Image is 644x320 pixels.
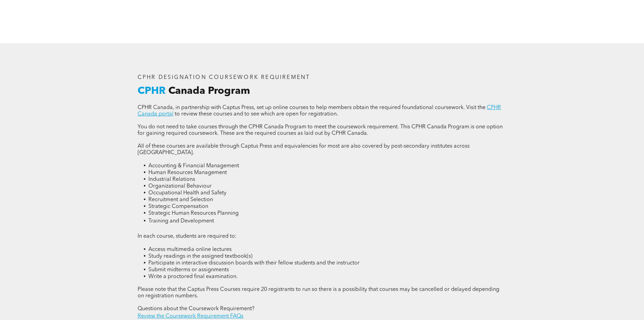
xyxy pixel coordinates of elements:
[148,184,212,189] span: Organizational Behaviour
[138,86,166,96] span: CPHR
[148,267,229,273] span: Submit midterms or assignments
[148,247,232,252] span: Access multimedia online lectures
[148,190,226,196] span: Occupational Health and Safety
[138,287,499,299] span: Please note that the Captus Press Courses require 20 registrants to run so there is a possibility...
[168,86,250,96] span: Canada Program
[148,260,360,266] span: Participate in interactive discussion boards with their fellow students and the instructor
[175,111,338,117] span: to review these courses and to see which are open for registration.
[138,314,243,319] a: Review the Coursework Requirement FAQs
[148,274,238,279] span: Write a proctored final examination.
[148,211,239,216] span: Strategic Human Resources Planning
[148,254,253,259] span: Study readings in the assigned textbook(s)
[148,177,195,182] span: Industrial Relations
[148,170,227,175] span: Human Resources Management
[138,124,503,136] span: You do not need to take courses through the CPHR Canada Program to meet the coursework requiremen...
[138,234,237,239] span: In each course, students are required to:
[148,204,208,209] span: Strategic Compensation
[148,197,213,202] span: Recruitment and Selection
[138,75,310,80] span: CPHR DESIGNATION COURSEWORK REQUIREMENT
[138,144,470,155] span: All of these courses are available through Captus Press and equivalencies for most are also cover...
[148,163,239,169] span: Accounting & Financial Management
[138,105,485,110] span: CPHR Canada, in partnership with Captus Press, set up online courses to help members obtain the r...
[138,306,255,312] span: Questions about the Coursework Requirement?
[148,218,214,224] span: Training and Development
